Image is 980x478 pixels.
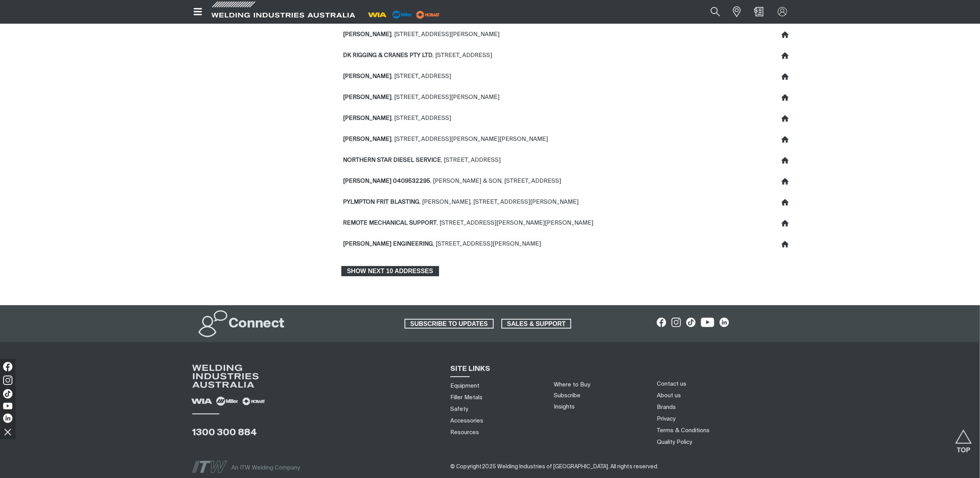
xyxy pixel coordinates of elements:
span: SITE LINKS [450,365,490,372]
a: Resources [450,428,479,436]
button: Set as default shipping address [778,216,792,230]
a: Insights [554,404,575,410]
a: Brands [657,403,676,411]
td: , [PERSON_NAME] & SON, [STREET_ADDRESS] [341,171,776,192]
span: ​​​​​​​​​​​​​​​​​​ ​​​​​​ [450,464,658,469]
td: , [STREET_ADDRESS][PERSON_NAME] [341,87,776,108]
button: Set as default shipping address [778,69,792,83]
input: Product name or item number... [692,3,729,21]
button: Set as default shipping address [778,132,792,146]
span: [PERSON_NAME] ENGINEERING [343,241,433,247]
span: [PERSON_NAME] [343,115,392,121]
a: Accessories [450,417,483,425]
span: [PERSON_NAME] [343,73,392,79]
a: Filler Metals [450,393,482,402]
button: Set as default shipping address [778,237,792,251]
nav: Sitemap [448,380,544,438]
button: Set as default shipping address [778,111,792,125]
span: PYLMPTON FRIT BLASTING [343,199,420,205]
button: Set as default shipping address [778,28,792,42]
td: , [STREET_ADDRESS][PERSON_NAME][PERSON_NAME] [341,213,776,234]
a: About us [657,391,681,400]
span: NORTHERN STAR DIESEL SERVICE [343,157,441,163]
span: [PERSON_NAME] 0409532295 [343,178,431,184]
button: Set as default shipping address [778,90,792,104]
span: © Copyright 2025 Welding Industries of [GEOGRAPHIC_DATA] . All rights reserved. [450,464,658,469]
img: miller [414,9,442,21]
button: Set as default shipping address [778,195,792,209]
img: hide socials [1,425,14,438]
a: SUBSCRIBE TO UPDATES [405,319,494,329]
button: Set as default shipping address [778,153,792,167]
td: , [STREET_ADDRESS] [341,45,776,66]
td: , [STREET_ADDRESS] [341,150,776,171]
span: SUBSCRIBE TO UPDATES [405,319,493,329]
a: miller [414,12,442,17]
button: Scroll to top [955,430,972,447]
a: Terms & Conditions [657,426,710,435]
span: [PERSON_NAME] [343,31,392,37]
span: SALES & SUPPORT [502,319,571,329]
a: Subscribe [554,393,580,398]
img: Facebook [3,362,12,371]
img: TikTok [3,389,12,398]
td: , [PERSON_NAME], [STREET_ADDRESS][PERSON_NAME] [341,192,776,213]
nav: Footer [654,378,803,448]
a: Shopping cart (0 product(s)) [753,7,765,16]
button: Show next 10 addresses [341,266,439,276]
td: , [STREET_ADDRESS] [341,108,776,129]
span: Show next 10 addresses [342,266,438,276]
img: LinkedIn [3,414,12,423]
span: DK RIGGING & CRANES PTY LTD [343,52,433,58]
a: Contact us [657,380,686,388]
span: [PERSON_NAME] [343,94,392,100]
a: Quality Policy [657,438,692,446]
a: Where to Buy [554,382,590,388]
a: Equipment [450,382,479,390]
td: , [STREET_ADDRESS] [341,66,776,87]
span: [PERSON_NAME] [343,136,392,142]
a: Privacy [657,415,675,423]
a: SALES & SUPPORT [501,319,572,329]
a: 1300 300 884 [192,428,257,437]
button: Search products [702,3,729,21]
img: Instagram [3,376,12,385]
td: , [STREET_ADDRESS][PERSON_NAME][PERSON_NAME] [341,129,776,150]
td: , [STREET_ADDRESS][PERSON_NAME] [341,234,776,255]
h2: Connect [229,315,285,333]
span: An ITW Welding Company [232,465,300,471]
td: , [STREET_ADDRESS][PERSON_NAME] [341,24,776,45]
a: Safety [450,405,468,413]
img: YouTube [3,403,12,409]
button: Set as default shipping address [778,48,792,62]
button: Set as default shipping address [778,174,792,188]
span: REMOTE MECHANICAL SUPPORT [343,220,437,226]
